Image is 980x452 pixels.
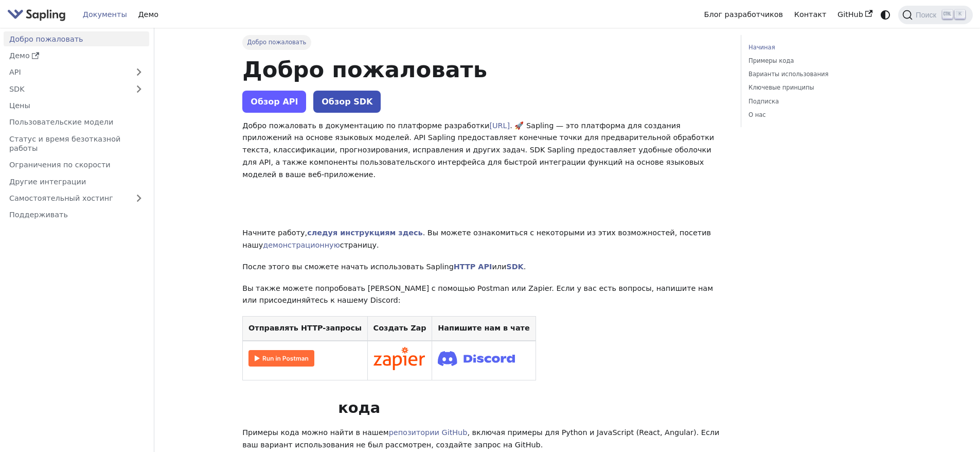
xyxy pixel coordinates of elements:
[4,174,149,189] a: Другие интеграции
[4,48,149,63] a: Демо
[247,39,307,46] font: Добро пожаловать
[749,111,766,118] font: О нас
[4,65,129,80] a: API
[9,194,113,202] font: Самостоятельный хостинг
[133,7,164,23] a: Демо
[9,85,25,93] font: SDK
[242,121,714,179] font: . 🚀 Sapling — это платформа для создания приложений на основе языковых моделей. API Sapling предо...
[4,191,149,206] a: Самостоятельный хостинг
[789,7,832,23] a: Контакт
[749,110,888,120] a: О нас
[373,324,426,332] font: Создать Zap
[4,131,149,155] a: Статус и время безотказной работы
[242,229,711,249] font: . Вы можете ознакомиться с некоторыми из этих возможностей, посетив нашу
[749,44,775,51] font: Начиная
[313,91,381,113] a: Обзор SDK
[242,91,306,113] a: Обзор API
[9,101,30,110] font: Цены
[129,81,149,96] button: Развернуть категорию боковой панели «SDK»
[832,7,878,23] a: GitHub
[438,348,515,369] img: Присоединяйтесь к Discord
[438,324,530,332] font: Напишите нам в чате
[4,207,149,222] a: Поддерживать
[129,65,149,80] button: Развернуть категорию боковой панели «API»
[242,35,726,49] nav: Панировочные сухари
[83,10,127,19] font: Документы
[340,241,379,249] font: страницу.
[506,263,523,271] a: SDK
[248,350,314,367] img: Запустите Почтальона
[4,98,149,113] a: Цены
[9,118,113,126] font: Пользовательские модели
[9,211,68,219] font: Поддерживать
[838,10,863,19] font: GitHub
[878,7,893,22] button: Переключение между темным и светлым режимами (в настоящее время системный режим)
[699,7,789,23] a: Блог разработчиков
[322,97,372,107] font: Обзор SDK
[242,428,388,437] font: Примеры кода можно найти в нашем
[524,263,526,271] font: .
[955,10,965,19] kbd: K
[242,284,713,305] font: Вы также можете попробовать [PERSON_NAME] с помощью Postman или Zapier. Если у вас есть вопросы, ...
[138,10,158,19] font: Демо
[242,263,454,271] font: После этого вы сможете начать использовать Sapling
[9,135,120,152] font: Статус и время безотказной работы
[4,115,149,130] a: Пользовательские модели
[248,324,362,332] font: Отправлять HTTP-запросы
[749,69,888,79] a: Варианты использования
[389,428,468,437] a: репозитории GitHub
[263,241,340,249] a: демонстрационную
[242,121,489,130] font: Добро пожаловать в документацию по платформе разработки
[307,229,423,237] a: следуя инструкциям здесь
[749,84,814,91] font: Ключевые принципы
[9,51,30,60] font: Демо
[704,10,783,19] font: Блог разработчиков
[749,56,888,66] a: Примеры кода
[242,57,487,82] font: Добро пожаловать
[492,263,506,271] font: или
[4,31,149,46] a: Добро пожаловать
[489,121,510,130] a: [URL]
[9,35,83,43] font: Добро пожаловать
[4,81,129,96] a: SDK
[749,97,888,107] a: Подписка
[4,158,149,172] a: Ограничения по скорости
[749,83,888,93] a: Ключевые принципы
[373,347,425,371] img: Подключайтесь в Zapier
[242,428,719,449] font: , включая примеры для Python и JavaScript (React, Angular). Если ваш вариант использования не был...
[9,161,111,169] font: Ограничения по скорости
[9,178,86,186] font: Другие интеграции
[749,43,888,53] a: Начиная
[916,11,936,19] font: Поиск
[77,7,133,23] a: Документы
[454,263,492,271] a: HTTP API
[794,10,827,19] font: Контакт
[7,7,69,22] a: Сапленок.ai
[749,98,779,105] font: Подписка
[7,7,66,22] img: Сапленок.ai
[9,68,21,76] font: API
[242,229,307,237] font: Начните работу,
[338,399,380,416] font: кода
[749,71,828,78] font: Варианты использования
[251,97,298,107] font: Обзор API
[898,6,973,24] button: Поиск (Ctrl+K)
[749,57,794,64] font: Примеры кода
